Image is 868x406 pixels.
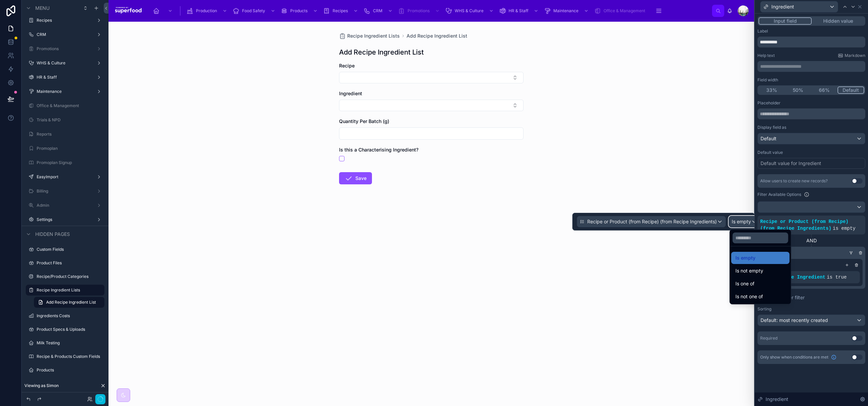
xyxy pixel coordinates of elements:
[37,287,100,293] label: Recipe Ingredient Lists
[37,247,100,252] label: Custom Fields
[757,100,781,106] label: Placeholder
[757,192,801,197] label: Filter Available Options
[837,86,865,94] button: Default
[396,5,443,17] a: Promotions
[771,3,794,10] span: Ingredient
[408,8,430,14] span: Promotions
[757,237,865,244] div: AND
[231,5,279,17] a: Food Safety
[735,292,763,301] span: Is not one of
[757,314,865,326] button: Default: most recently created
[37,174,91,180] label: EasyImport
[757,125,786,130] label: Display field as
[37,274,100,279] label: Recipe/Product Categories
[37,89,91,94] a: Maintenance
[35,231,70,238] span: Hidden pages
[37,327,100,332] label: Product Specs & Uploads
[761,135,776,142] span: Default
[760,354,828,360] span: Only show when conditions are met
[760,1,838,13] button: Ingredient
[757,28,768,34] label: Label
[196,8,217,14] span: Production
[757,61,865,72] div: scrollable content
[785,86,811,94] button: 50%
[37,60,91,66] label: WHS & Culture
[37,313,100,319] label: Ingredients Costs
[757,77,778,83] label: Field width
[37,367,100,373] a: Products
[46,300,96,305] span: Add Recipe Ingredient List
[339,90,362,96] span: Ingredient
[812,17,864,25] button: Hidden value
[497,5,542,17] a: HR & Staff
[757,306,771,312] label: Sorting
[339,172,372,184] button: Save
[761,317,828,323] span: Default: most recently created
[339,147,418,153] span: Is this a Characterising Ingredient?
[321,5,361,17] a: Recipes
[735,267,763,275] span: Is not empty
[37,146,100,151] label: Promoplan
[339,33,400,39] a: Recipe Ingredient Lists
[347,33,400,39] span: Recipe Ingredient Lists
[542,5,592,17] a: Maintenance
[37,18,91,23] label: Recipes
[761,160,821,167] div: Default value for Ingredient
[766,275,825,280] span: Sub-Recipe Ingredient
[757,150,783,155] label: Default value
[838,53,865,58] a: Markdown
[37,117,100,123] label: Trials & NPD
[592,5,650,17] a: Office & Management
[37,217,91,222] label: Settings
[757,291,865,304] button: Add another filter
[757,53,775,58] label: Help text
[37,340,100,346] a: Milk Testing
[37,354,100,359] label: Recipe & Products Custom Fields
[279,5,321,17] a: Products
[37,75,91,80] label: HR & Staff
[242,8,265,14] span: Food Safety
[37,188,91,194] label: Billing
[833,226,855,231] span: is empty
[373,8,382,14] span: CRM
[766,396,788,403] span: Ingredient
[811,86,837,94] button: 66%
[37,46,91,52] label: Promotions
[760,336,777,341] div: Required
[339,47,424,57] h1: Add Recipe Ingredient List
[827,275,847,280] span: is true
[339,72,524,83] button: Select Button
[553,8,578,14] span: Maintenance
[760,178,828,184] div: Allow users to create new records?
[37,103,100,108] label: Office & Management
[290,8,308,14] span: Products
[760,219,848,231] span: Recipe or Product (from Recipe) (from Recipe Ingredients)
[24,383,59,388] span: Viewing as Simon
[35,5,50,12] span: Menu
[148,3,712,18] div: scrollable content
[758,17,812,25] button: Input field
[509,8,528,14] span: HR & Staff
[37,160,100,165] label: Promoplan Signup
[184,5,231,17] a: Production
[845,53,865,58] span: Markdown
[37,32,91,37] label: CRM
[407,33,467,39] span: Add Recipe Ingredient List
